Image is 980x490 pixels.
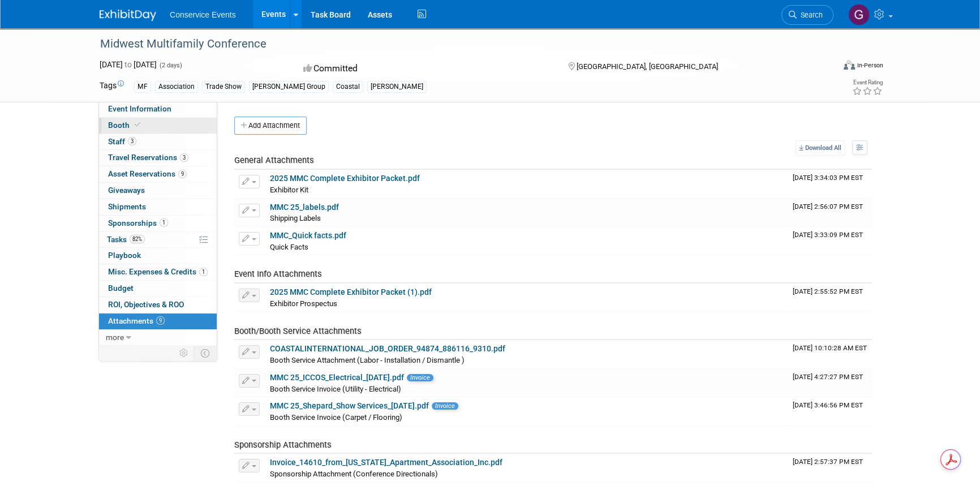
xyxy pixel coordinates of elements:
[99,232,217,248] a: Tasks82%
[270,373,404,382] a: MMC 25_ICCOS_Electrical_[DATE].pdf
[99,183,217,199] a: Giveaways
[793,401,863,409] span: Upload Timestamp
[158,62,182,69] span: (2 days)
[156,316,165,325] span: 9
[234,155,314,165] span: General Attachments
[793,344,867,352] span: Upload Timestamp
[270,458,502,467] a: Invoice_14610_from_[US_STATE]_Apartment_Association_Inc.pdf
[788,227,872,255] td: Upload Timestamp
[100,80,124,93] td: Tags
[99,134,217,150] a: Staff3
[333,81,363,93] div: Coastal
[99,281,217,296] a: Budget
[108,283,134,293] span: Budget
[99,199,217,215] a: Shipments
[407,374,433,381] span: Invoice
[270,470,438,478] span: Sponsorship Attachment (Conference Directionals)
[788,340,872,368] td: Upload Timestamp
[108,300,184,309] span: ROI, Objectives & ROO
[160,218,168,227] span: 1
[300,59,550,79] div: Committed
[793,373,863,381] span: Upload Timestamp
[793,203,863,210] span: Upload Timestamp
[367,81,427,93] div: [PERSON_NAME]
[793,174,863,182] span: Upload Timestamp
[797,11,823,19] span: Search
[99,150,217,166] a: Travel Reservations3
[99,248,217,264] a: Playbook
[234,269,322,279] span: Event Info Attachments
[270,344,505,353] a: COASTALINTERNATIONAL_JOB_ORDER_94874_886116_9310.pdf
[788,170,872,198] td: Upload Timestamp
[134,81,151,93] div: MF
[96,34,816,54] div: Midwest Multifamily Conference
[170,10,236,19] span: Conservice Events
[234,326,362,336] span: Booth/Booth Service Attachments
[135,122,140,128] i: Booth reservation complete
[793,287,863,295] span: Upload Timestamp
[202,81,245,93] div: Trade Show
[108,153,188,162] span: Travel Reservations
[270,356,465,364] span: Booth Service Attachment (Labor - Installation / Dismantle )
[194,346,217,360] td: Toggle Event Tabs
[270,174,420,183] a: 2025 MMC Complete Exhibitor Packet.pdf
[270,401,429,410] a: MMC 25_Shepard_Show Services_[DATE].pdf
[128,137,136,145] span: 3
[270,287,432,296] a: 2025 MMC Complete Exhibitor Packet (1).pdf
[99,101,217,117] a: Event Information
[99,313,217,329] a: Attachments9
[270,385,401,393] span: Booth Service Invoice (Utility - Electrical)
[249,81,329,93] div: [PERSON_NAME] Group
[106,333,124,342] span: more
[100,10,156,21] img: ExhibitDay
[270,299,337,308] span: Exhibitor Prospectus
[174,346,194,360] td: Personalize Event Tab Strip
[100,60,157,69] span: [DATE] [DATE]
[270,413,402,422] span: Booth Service Invoice (Carpet / Flooring)
[108,316,165,325] span: Attachments
[844,61,855,70] img: Format-Inperson.png
[270,214,321,222] span: Shipping Labels
[107,235,145,244] span: Tasks
[199,268,208,276] span: 1
[108,137,136,146] span: Staff
[270,243,308,251] span: Quick Facts
[108,267,208,276] span: Misc. Expenses & Credits
[857,61,883,70] div: In-Person
[108,202,146,211] span: Shipments
[270,231,346,240] a: MMC_Quick facts.pdf
[848,4,870,25] img: Gayle Reese
[270,203,339,212] a: MMC 25_labels.pdf
[576,62,717,71] span: [GEOGRAPHIC_DATA], [GEOGRAPHIC_DATA]
[852,80,883,85] div: Event Rating
[108,104,171,113] span: Event Information
[130,235,145,243] span: 82%
[155,81,198,93] div: Association
[108,169,187,178] span: Asset Reservations
[781,5,833,25] a: Search
[108,121,143,130] span: Booth
[108,186,145,195] span: Giveaways
[432,402,458,410] span: Invoice
[180,153,188,162] span: 3
[788,283,872,312] td: Upload Timestamp
[793,231,863,239] span: Upload Timestamp
[99,297,217,313] a: ROI, Objectives & ROO
[788,454,872,482] td: Upload Timestamp
[99,216,217,231] a: Sponsorships1
[178,170,187,178] span: 9
[788,369,872,397] td: Upload Timestamp
[108,218,168,227] span: Sponsorships
[796,140,845,156] a: Download All
[788,397,872,425] td: Upload Timestamp
[99,264,217,280] a: Misc. Expenses & Credits1
[99,118,217,134] a: Booth
[108,251,141,260] span: Playbook
[99,166,217,182] a: Asset Reservations9
[99,330,217,346] a: more
[123,60,134,69] span: to
[767,59,883,76] div: Event Format
[234,440,332,450] span: Sponsorship Attachments
[788,199,872,227] td: Upload Timestamp
[793,458,863,466] span: Upload Timestamp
